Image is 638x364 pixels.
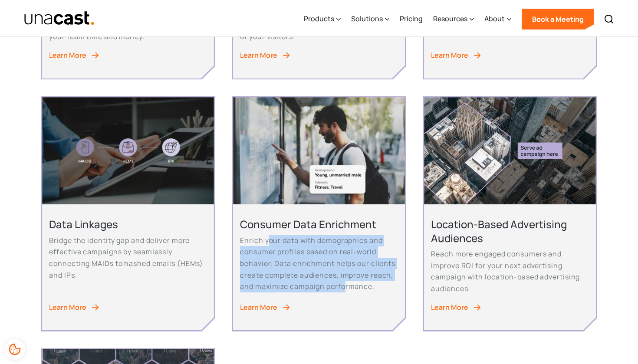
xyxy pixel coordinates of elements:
div: Products [304,1,341,37]
p: Bridge the identity gap and deliver more effective campaigns by seamlessly connecting MAIDs to ha... [49,235,207,281]
a: Learn More [431,302,589,313]
div: Resources [433,1,474,37]
h2: Consumer Data Enrichment [240,217,398,231]
div: Learn More [431,302,468,313]
div: Resources [433,13,467,24]
a: Learn More [240,302,398,313]
a: Learn More [431,49,589,61]
a: Book a Meeting [522,9,594,30]
div: Products [304,13,334,24]
div: Learn More [49,302,86,313]
h2: Data Linkages [49,217,207,231]
div: Learn More [49,49,86,61]
div: Learn More [240,302,277,313]
img: Unacast text logo [24,11,95,26]
div: Cookie Preferences [4,339,25,360]
a: Pricing [400,1,423,37]
div: Solutions [351,1,389,37]
div: Solutions [351,13,383,24]
div: Learn More [431,49,468,61]
a: home [24,11,95,26]
p: Enrich your data with demographics and consumer profiles based on real-world behavior. Data enric... [240,235,398,293]
a: Learn More [240,49,398,61]
a: Learn More [49,302,207,313]
div: Learn More [240,49,277,61]
h2: Location-Based Advertising Audiences [431,217,589,244]
div: About [484,13,505,24]
div: About [484,1,511,37]
a: Learn More [49,49,207,61]
img: Search icon [604,14,614,24]
p: Reach more engaged consumers and improve ROI for your next advertising campaign with location-bas... [431,248,589,295]
img: Aerial View of city streets. Serve ad campaign here outlined [424,97,595,204]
